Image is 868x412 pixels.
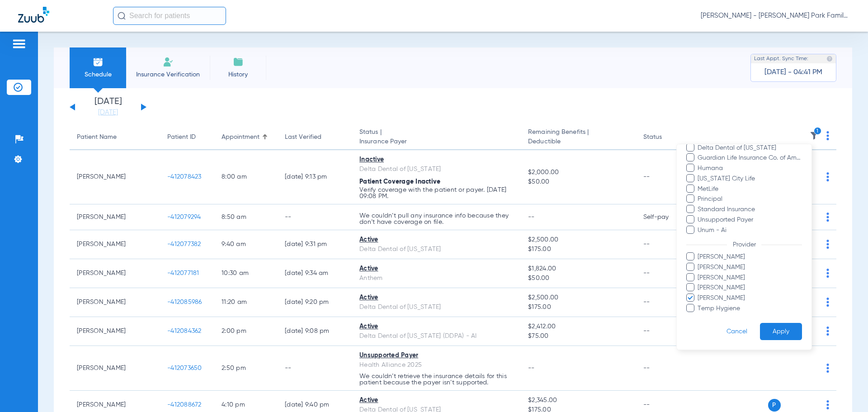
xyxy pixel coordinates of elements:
[697,283,802,293] span: [PERSON_NAME]
[697,294,802,303] span: [PERSON_NAME]
[697,164,802,173] span: Humana
[697,304,802,313] span: Temp Hygiene
[697,273,802,283] span: [PERSON_NAME]
[697,153,802,163] span: Guardian Life Insurance Co. of America
[697,215,802,225] span: Unsupported Payer
[697,263,802,272] span: [PERSON_NAME]
[697,252,802,262] span: [PERSON_NAME]
[727,242,761,248] span: Provider
[697,226,802,235] span: Unum - Ai
[697,143,802,153] span: Delta Dental of [US_STATE]
[714,323,760,341] button: Cancel
[697,194,802,204] span: Principal
[760,323,802,341] button: Apply
[697,185,802,194] span: MetLife
[697,205,802,214] span: Standard Insurance
[697,174,802,184] span: [US_STATE] City Life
